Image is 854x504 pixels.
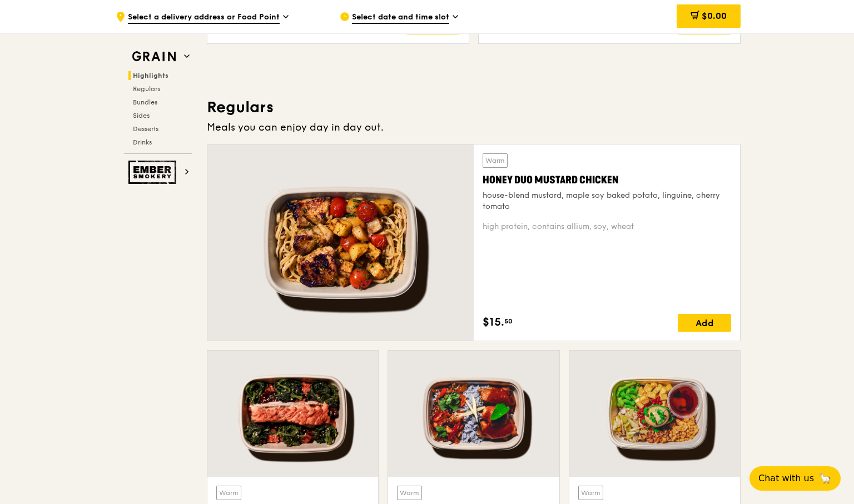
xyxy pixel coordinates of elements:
[133,72,168,79] span: Highlights
[483,190,731,212] div: house-blend mustard, maple soy baked potato, linguine, cherry tomato
[483,221,731,232] div: high protein, contains allium, soy, wheat
[504,317,513,326] span: 50
[133,112,150,119] span: Sides
[483,314,504,331] span: $15.
[133,98,157,106] span: Bundles
[207,97,741,117] h3: Regulars
[483,153,508,168] div: Warm
[397,486,422,500] div: Warm
[133,125,158,133] span: Desserts
[702,11,727,21] span: $0.00
[207,119,741,135] div: Meals you can enjoy day in day out.
[818,472,832,485] span: 🦙
[678,17,731,34] div: Add
[128,161,180,184] img: Ember Smokery web logo
[216,486,241,500] div: Warm
[406,17,460,34] div: Add
[483,172,731,188] div: Honey Duo Mustard Chicken
[133,85,160,93] span: Regulars
[749,466,841,491] button: Chat with us🦙
[578,486,603,500] div: Warm
[128,12,280,24] span: Select a delivery address or Food Point
[352,12,449,24] span: Select date and time slot
[678,314,731,332] div: Add
[128,47,180,67] img: Grain web logo
[133,138,152,146] span: Drinks
[758,472,814,485] span: Chat with us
